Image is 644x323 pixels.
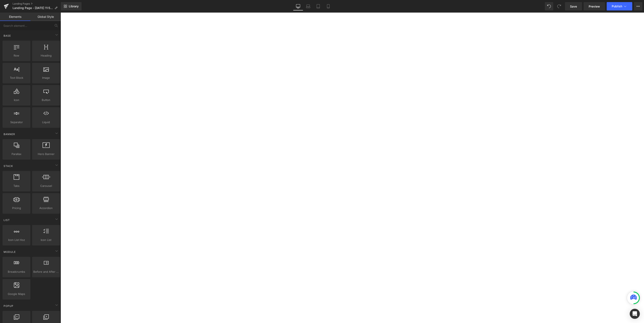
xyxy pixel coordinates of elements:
span: Image [33,76,59,80]
span: Hero Banner [33,152,59,156]
span: Separator [4,120,29,124]
span: Icon List [33,238,59,242]
span: Popup [3,304,14,308]
div: Open Intercom Messenger [630,309,640,319]
a: New Library [61,2,82,10]
span: Module [3,250,16,254]
button: Redo [555,2,563,10]
span: Save [570,4,577,9]
span: Carousel [33,184,59,188]
span: List [3,218,10,222]
a: Desktop [293,2,303,10]
button: More [634,2,642,10]
span: Liquid [33,120,59,124]
span: Parallax [4,152,29,156]
span: Row [4,53,29,58]
a: Preview [584,2,605,10]
button: Undo [545,2,553,10]
span: Tabs [4,184,29,188]
a: Global Style [30,13,61,21]
a: Landing Pages [13,2,61,5]
span: Text Block [4,76,29,80]
span: Banner [3,132,16,136]
span: Heading [33,53,59,58]
span: Library [69,4,79,8]
span: Accordion [33,206,59,210]
span: Button [33,98,59,102]
span: Before and After Images [33,270,59,274]
span: Base [3,34,11,38]
span: Breadcrumbs [4,270,29,274]
span: Pricing [4,206,29,210]
span: Publish [612,5,622,8]
a: Mobile [323,2,333,10]
button: Publish [607,2,632,10]
span: Landing Page - [DATE] 11:58:13 [13,6,53,10]
span: Google Maps [4,292,29,296]
a: Tablet [313,2,323,10]
a: Laptop [303,2,313,10]
span: Icon List Hoz [4,238,29,242]
span: Preview [589,4,600,9]
span: Stack [3,164,13,168]
span: Icon [4,98,29,102]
